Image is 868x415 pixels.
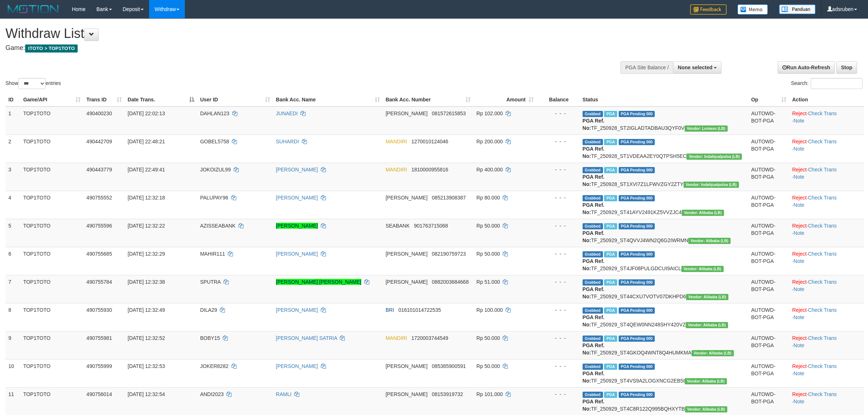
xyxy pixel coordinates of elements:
span: Vendor URL: https://dashboard.q2checkout.com/secure [688,238,731,244]
span: Marked by adsdarwis [604,279,617,286]
td: AUTOWD-BOT-PGA [748,303,789,331]
div: - - - [540,222,577,229]
span: Marked by adsraji [604,223,617,229]
div: - - - [540,166,577,173]
span: Grabbed [583,139,603,145]
a: Reject [792,251,807,257]
td: 1 [5,106,20,135]
input: Search: [811,78,863,89]
span: PGA Pending [619,392,655,398]
select: Showentries [18,78,46,89]
span: 490755784 [86,279,112,285]
td: AUTOWD-BOT-PGA [748,247,789,275]
span: Grabbed [583,195,603,201]
a: Reject [792,195,807,201]
th: User ID: activate to sort column ascending [197,93,273,106]
td: AUTOWD-BOT-PGA [748,331,789,359]
a: Note [794,258,805,264]
td: · · [789,359,864,387]
td: AUTOWD-BOT-PGA [748,275,789,303]
span: PGA Pending [619,364,655,370]
a: Note [794,286,805,292]
span: PGA Pending [619,167,655,173]
span: [DATE] 12:32:54 [128,391,165,397]
span: JOKOIZUL99 [200,167,231,172]
b: PGA Ref. No: [583,174,604,187]
a: Note [794,174,805,180]
span: Marked by adsraji [604,336,617,342]
span: Vendor URL: https://dashboard.q2checkout.com/secure [684,182,739,188]
span: Vendor URL: https://dashboard.q2checkout.com/secure [685,378,727,384]
span: 490756014 [86,391,112,397]
a: Reject [792,279,807,285]
button: None selected [673,61,721,74]
td: TF_250929_ST4VS9A2LOGXNCG2EB5I [580,359,748,387]
a: Reject [792,363,807,369]
span: MANDIRI [386,139,407,144]
td: 5 [5,219,20,247]
a: Reject [792,391,807,397]
div: - - - [540,391,577,398]
td: TOP1TOTO [20,359,83,387]
span: [PERSON_NAME] [386,110,428,116]
span: PGA Pending [619,111,655,117]
a: JUNAEDI [276,110,298,116]
td: TF_250929_ST4QVVJ4WN2Q6G2IWRMN [580,219,748,247]
span: [DATE] 22:48:21 [128,139,165,144]
td: 9 [5,331,20,359]
a: Check Trans [808,279,837,285]
a: [PERSON_NAME] [276,307,318,313]
div: - - - [540,306,577,314]
a: Note [794,202,805,208]
span: MANDIRI [386,335,407,341]
a: Check Trans [808,391,837,397]
span: Rp 50.000 [476,363,500,369]
a: Check Trans [808,110,837,116]
td: · · [789,275,864,303]
span: Vendor URL: https://dashboard.q2checkout.com/secure [686,154,742,160]
span: Vendor URL: https://dashboard.q2checkout.com/secure [685,406,727,412]
span: MAHIR111 [200,251,225,257]
span: AZISSEABANK [200,223,236,229]
div: - - - [540,250,577,257]
a: Check Trans [808,335,837,341]
span: SEABANK [386,223,410,229]
a: [PERSON_NAME] [276,251,318,257]
a: Run Auto-Refresh [778,61,835,74]
td: · · [789,163,864,191]
span: Copy 085385900591 to clipboard [432,363,466,369]
b: PGA Ref. No: [583,202,604,215]
span: Marked by adsnizardi [604,111,617,117]
span: Marked by adsalif [604,307,617,314]
span: 490400230 [86,110,112,116]
img: Feedback.jpg [690,4,727,15]
td: TOP1TOTO [20,303,83,331]
span: 490755596 [86,223,112,229]
div: - - - [540,362,577,370]
span: Marked by adsdarwis [604,251,617,257]
td: 4 [5,191,20,219]
a: Check Trans [808,223,837,229]
span: [DATE] 12:32:22 [128,223,165,229]
td: TOP1TOTO [20,135,83,163]
span: Vendor URL: https://dashboard.q2checkout.com/secure [692,350,734,356]
td: · · [789,191,864,219]
span: MANDIRI [386,167,407,172]
span: PGA Pending [619,139,655,145]
td: TOP1TOTO [20,191,83,219]
div: - - - [540,138,577,145]
th: Bank Acc. Number: activate to sort column ascending [383,93,474,106]
span: [DATE] 12:32:53 [128,363,165,369]
span: Marked by adsdarwis [604,364,617,370]
span: Copy 082190759723 to clipboard [432,251,466,257]
a: Note [794,371,805,376]
span: Rp 200.000 [476,139,503,144]
a: Note [794,342,805,348]
span: [PERSON_NAME] [386,391,428,397]
span: PGA Pending [619,223,655,229]
td: 7 [5,275,20,303]
td: · · [789,219,864,247]
div: - - - [540,194,577,201]
a: Check Trans [808,139,837,144]
td: TF_250929_ST4GKOQ4WNT8Q4HUMKMA [580,331,748,359]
